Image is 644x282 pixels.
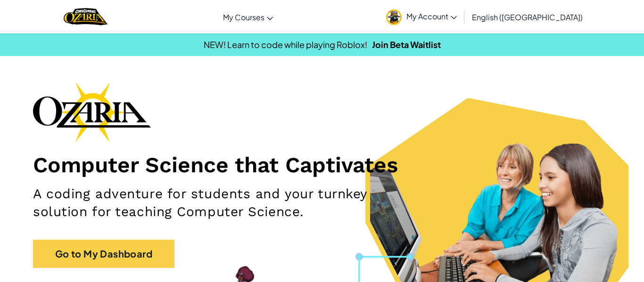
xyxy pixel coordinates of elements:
img: Ozaria branding logo [33,82,151,142]
a: Join Beta Waitlist [372,39,441,50]
a: My Courses [218,4,278,30]
img: avatar [386,9,402,25]
span: English ([GEOGRAPHIC_DATA]) [472,12,583,22]
img: Home [64,7,107,26]
a: Ozaria by CodeCombat logo [64,7,107,26]
span: My Account [406,11,457,21]
a: My Account [381,2,462,32]
span: NEW! Learn to code while playing Roblox! [204,39,367,50]
h2: A coding adventure for students and your turnkey solution for teaching Computer Science. [33,185,420,221]
a: English ([GEOGRAPHIC_DATA]) [467,4,587,30]
a: Go to My Dashboard [33,240,174,268]
span: My Courses [223,12,264,22]
h1: Computer Science that Captivates [33,152,611,178]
